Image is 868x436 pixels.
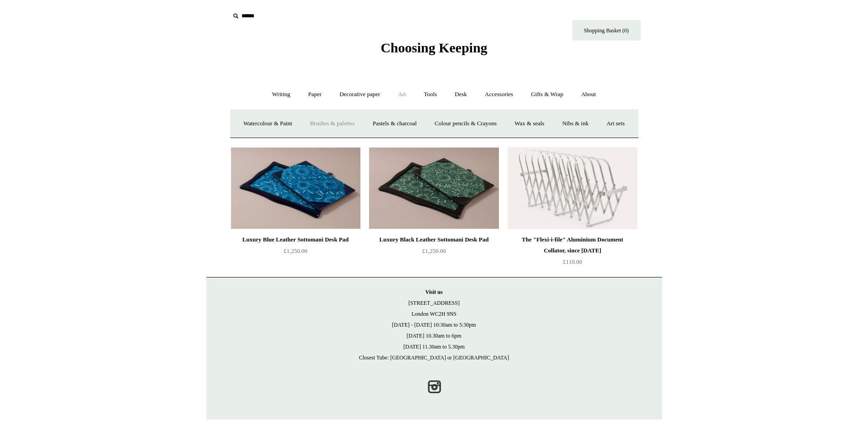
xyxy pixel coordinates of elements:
p: [STREET_ADDRESS] London WC2H 9NS [DATE] - [DATE] 10:30am to 5:30pm [DATE] 10.30am to 6pm [DATE] 1... [216,287,653,363]
a: Brushes & palettes [302,112,363,136]
a: Paper [300,82,330,107]
span: £1,250.00 [284,247,308,254]
a: Luxury Blue Leather Sottomani Desk Pad Luxury Blue Leather Sottomani Desk Pad [231,147,360,229]
a: Decorative paper [331,82,388,107]
a: Accessories [477,82,521,107]
a: Choosing Keeping [380,47,487,54]
span: Choosing Keeping [380,40,487,55]
a: About [573,82,604,107]
a: Nibs & ink [554,112,597,136]
a: Shopping Basket (0) [572,20,641,41]
a: Luxury Blue Leather Sottomani Desk Pad £1,250.00 [231,234,360,272]
a: Desk [447,82,475,107]
a: Art [390,82,414,107]
a: Colour pencils & Crayons [426,112,505,136]
a: Luxury Black Leather Sottomani Desk Pad Luxury Black Leather Sottomani Desk Pad [369,147,498,229]
a: The "Flexi-i-file" Aluminium Document Collator, since 1941 The "Flexi-i-file" Aluminium Document ... [508,147,637,229]
a: Watercolour & Paint [235,112,300,136]
img: Luxury Black Leather Sottomani Desk Pad [369,147,498,229]
div: Luxury Black Leather Sottomani Desk Pad [371,234,496,245]
a: Art sets [598,112,633,136]
span: £110.00 [563,258,582,265]
a: Writing [264,82,298,107]
a: Pastels & charcoal [365,112,425,136]
a: Gifts & Wrap [523,82,571,107]
div: Luxury Blue Leather Sottomani Desk Pad [233,234,358,245]
a: Instagram [424,377,444,397]
a: Luxury Black Leather Sottomani Desk Pad £1,250.00 [369,234,498,272]
img: The "Flexi-i-file" Aluminium Document Collator, since 1941 [508,147,637,229]
strong: Visit us [426,289,443,295]
a: The "Flexi-i-file" Aluminium Document Collator, since [DATE] £110.00 [508,234,637,272]
div: The "Flexi-i-file" Aluminium Document Collator, since [DATE] [510,234,635,256]
a: Tools [416,82,445,107]
span: £1,250.00 [422,247,446,254]
img: Luxury Blue Leather Sottomani Desk Pad [231,147,360,229]
a: Wax & seals [506,112,552,136]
